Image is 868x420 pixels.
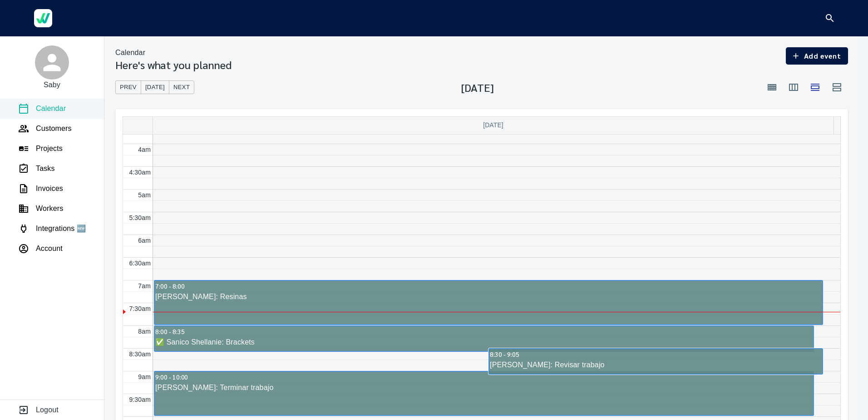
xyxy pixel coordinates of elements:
[44,80,60,90] p: Saby
[115,80,141,95] button: Prev
[138,328,151,335] span: 8am
[155,327,184,335] span: 8:00 - 8:35
[138,237,151,244] span: 6am
[155,382,813,393] div: [PERSON_NAME]: Terminar trabajo
[155,373,188,381] span: 9:00 - 10:00
[461,81,494,94] h3: [DATE]
[129,305,151,312] span: 7:30am
[36,405,59,415] p: Logout
[138,373,151,380] span: 9am
[761,76,783,98] button: Month
[138,282,151,290] span: 7am
[36,183,63,194] p: Invoices
[36,123,72,134] p: Customers
[36,243,63,254] p: Account
[489,360,822,370] div: [PERSON_NAME]: Revisar trabajo
[36,143,63,154] p: Projects
[138,191,151,199] span: 5am
[483,121,503,129] span: [DATE]
[27,5,59,32] a: Werkgo Logo
[129,214,151,221] span: 5:30am
[36,203,63,214] p: Workers
[155,291,822,302] div: [PERSON_NAME]: Resinas
[34,9,52,27] img: Werkgo Logo
[129,396,151,403] span: 9:30am
[145,82,165,93] span: [DATE]
[18,163,55,174] a: Tasks
[36,103,66,114] p: Calendar
[18,223,86,234] a: Integrations 🆕
[18,143,63,154] a: Projects
[115,47,145,58] p: Calendar
[129,169,151,176] span: 4:30am
[826,76,848,98] button: Agenda
[115,58,232,71] h3: Here's what you planned
[793,50,841,62] span: Add event
[18,123,72,134] a: Customers
[115,47,232,58] nav: breadcrumb
[18,243,63,254] a: Account
[155,337,813,348] div: ✅ Sanico Shellanie: Brackets
[18,203,63,214] a: Workers
[804,76,826,98] button: Day
[18,183,63,194] a: Invoices
[36,223,86,234] p: Integrations 🆕
[18,103,66,114] a: Calendar
[129,350,151,358] span: 8:30am
[138,146,151,153] span: 4am
[169,80,194,95] button: Next
[129,260,151,267] span: 6:30am
[120,82,137,93] span: Prev
[141,80,169,95] button: [DATE]
[783,76,804,98] button: Week
[36,163,55,174] p: Tasks
[155,282,184,290] span: 7:00 - 8:00
[173,82,190,93] span: Next
[490,350,519,358] span: 8:30 - 9:05
[786,47,848,65] button: Add event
